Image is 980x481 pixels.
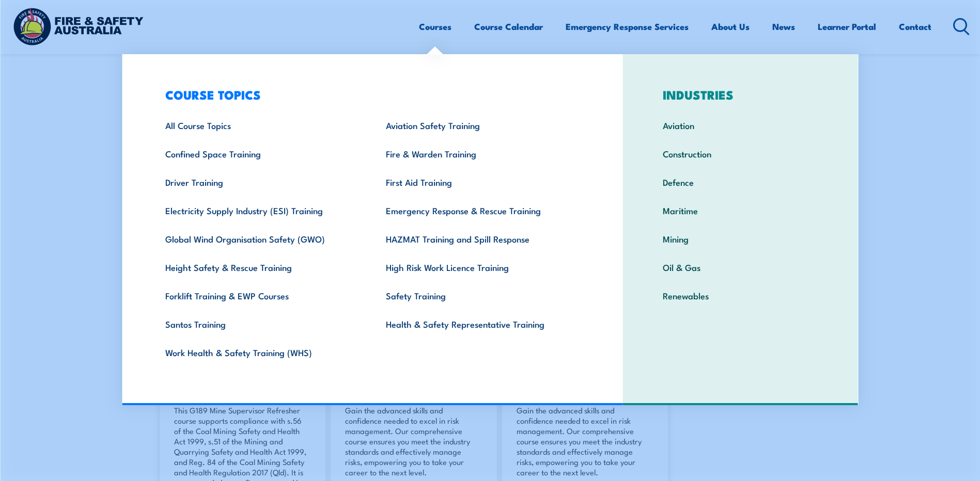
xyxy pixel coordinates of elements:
[647,281,834,310] a: Renewables
[370,253,590,281] a: High Risk Work Licence Training
[647,225,834,253] a: Mining
[149,87,590,102] h3: COURSE TOPICS
[899,13,931,40] a: Contact
[345,405,479,477] p: Gain the advanced skills and confidence needed to excel in risk management. Our comprehensive cou...
[818,13,876,40] a: Learner Portal
[419,13,452,40] a: Courses
[647,87,834,102] h3: INDUSTRIES
[370,196,590,225] a: Emergency Response & Rescue Training
[711,13,750,40] a: About Us
[474,13,543,40] a: Course Calendar
[149,281,370,310] a: Forklift Training & EWP Courses
[647,168,834,196] a: Defence
[647,111,834,139] a: Aviation
[149,310,370,338] a: Santos Training
[149,253,370,281] a: Height Safety & Rescue Training
[370,225,590,253] a: HAZMAT Training and Spill Response
[370,168,590,196] a: First Aid Training
[517,405,651,477] p: Gain the advanced skills and confidence needed to excel in risk management. Our comprehensive cou...
[370,281,590,310] a: Safety Training
[149,338,370,366] a: Work Health & Safety Training (WHS)
[647,139,834,168] a: Construction
[370,139,590,168] a: Fire & Warden Training
[772,13,795,40] a: News
[370,111,590,139] a: Aviation Safety Training
[566,13,689,40] a: Emergency Response Services
[149,196,370,225] a: Electricity Supply Industry (ESI) Training
[647,196,834,225] a: Maritime
[149,168,370,196] a: Driver Training
[149,111,370,139] a: All Course Topics
[149,139,370,168] a: Confined Space Training
[149,225,370,253] a: Global Wind Organisation Safety (GWO)
[370,310,590,338] a: Health & Safety Representative Training
[647,253,834,281] a: Oil & Gas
